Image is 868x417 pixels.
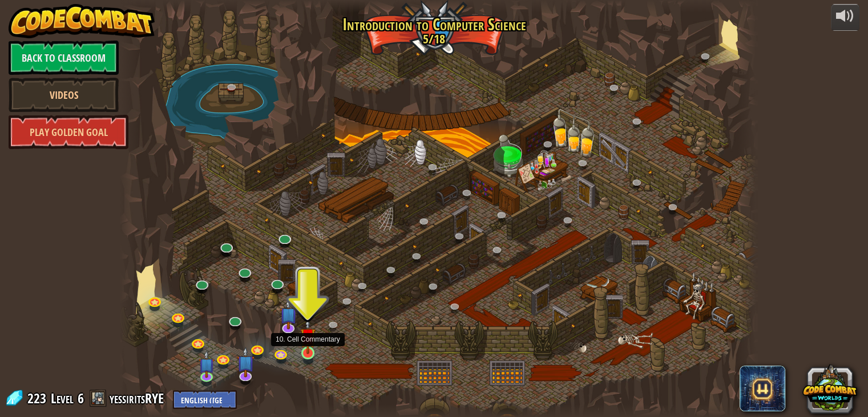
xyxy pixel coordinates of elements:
img: level-banner-unstarted-subscriber.png [236,347,254,378]
img: level-banner-unstarted-subscriber.png [279,299,297,330]
a: yessiritsRYE [110,389,167,407]
button: Adjust volume [831,4,859,31]
a: Back to Classroom [9,41,119,75]
img: level-banner-unstarted.png [300,318,316,354]
a: Videos [9,78,119,112]
img: CodeCombat - Learn how to code by playing a game [9,4,155,38]
span: Level [51,389,74,408]
span: 6 [78,389,84,407]
span: 223 [27,389,50,407]
a: Play Golden Goal [9,115,128,149]
img: level-banner-unstarted-subscriber.png [199,351,215,378]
